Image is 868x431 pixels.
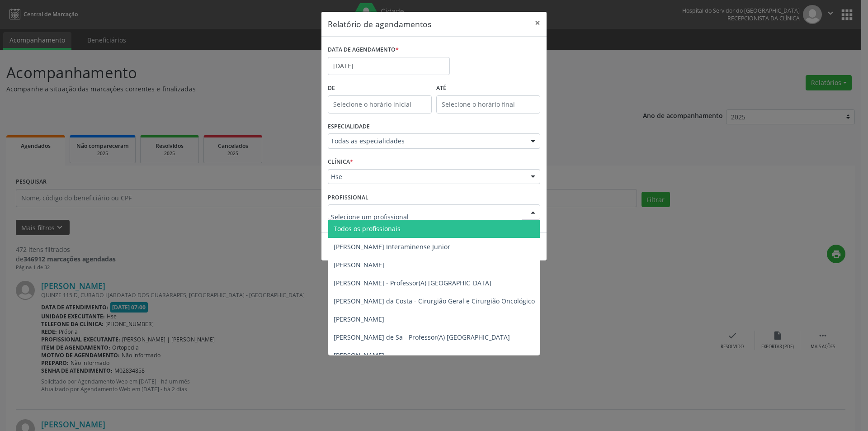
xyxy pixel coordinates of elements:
[328,155,353,169] label: CLÍNICA
[334,351,384,360] span: [PERSON_NAME]
[334,260,384,269] span: [PERSON_NAME]
[334,224,401,233] span: Todos os profissionais
[528,12,547,34] button: Close
[334,279,491,287] span: [PERSON_NAME] - Professor(A) [GEOGRAPHIC_DATA]
[331,172,522,181] span: Hse
[328,57,450,75] input: Selecione uma data ou intervalo
[331,137,522,146] span: Todas as especialidades
[328,120,370,134] label: ESPECIALIDADE
[328,95,432,114] input: Selecione o horário inicial
[334,242,450,251] span: [PERSON_NAME] Interaminense Junior
[328,18,431,30] h5: Relatório de agendamentos
[334,297,535,305] span: [PERSON_NAME] da Costa - Cirurgião Geral e Cirurgião Oncológico
[436,95,540,114] input: Selecione o horário final
[328,190,368,204] label: PROFISSIONAL
[334,315,384,323] span: [PERSON_NAME]
[331,208,522,226] input: Selecione um profissional
[334,333,510,341] span: [PERSON_NAME] de Sa - Professor(A) [GEOGRAPHIC_DATA]
[328,43,399,57] label: DATA DE AGENDAMENTO
[436,81,540,95] label: ATÉ
[328,81,432,95] label: De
